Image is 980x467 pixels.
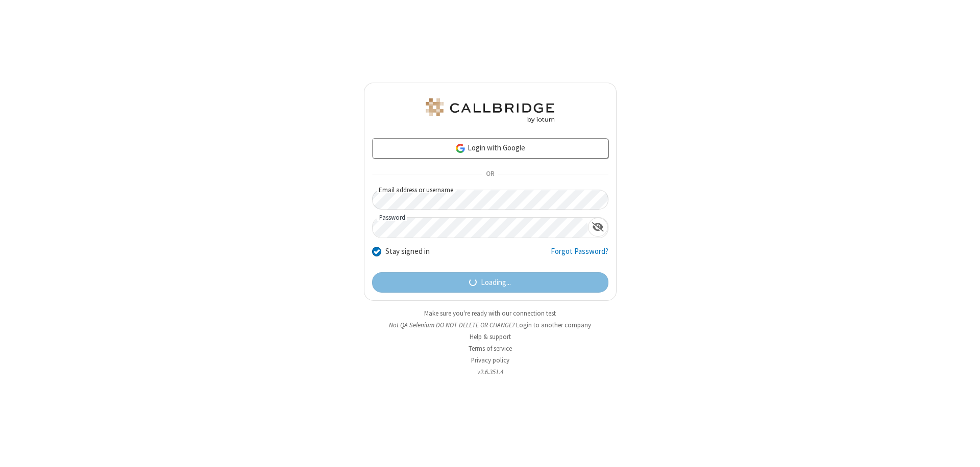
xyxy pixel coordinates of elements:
a: Login with Google [372,138,608,159]
input: Email address or username [372,190,608,210]
div: Show password [588,218,608,237]
li: Not QA Selenium DO NOT DELETE OR CHANGE? [364,320,617,330]
a: Help & support [470,332,511,341]
span: OR [482,167,498,181]
a: Forgot Password? [551,246,608,265]
button: Loading... [372,272,608,293]
a: Make sure you're ready with our connection test [424,309,556,318]
button: Login to another company [516,320,591,330]
span: Loading... [481,277,511,289]
label: Stay signed in [385,246,430,257]
a: Terms of service [469,344,512,353]
li: v2.6.351.4 [364,367,617,377]
img: google-icon.png [455,143,466,154]
a: Privacy policy [471,356,509,365]
img: QA Selenium DO NOT DELETE OR CHANGE [424,98,556,123]
input: Password [373,218,588,238]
